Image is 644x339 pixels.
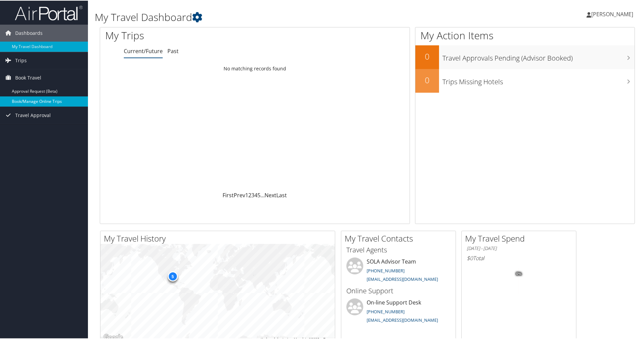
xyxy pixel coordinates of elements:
h1: My Action Items [415,28,635,42]
td: No matching records found [100,62,410,74]
span: Dashboards [15,24,43,41]
span: … [260,191,264,198]
a: 4 [254,191,257,198]
h3: Trips Missing Hotels [442,73,635,86]
a: 1 [245,191,248,198]
h3: Online Support [346,286,451,295]
a: Next [264,191,276,198]
a: [PERSON_NAME] [586,3,640,24]
li: SOLA Advisor Team [343,257,454,285]
a: [EMAIL_ADDRESS][DOMAIN_NAME] [367,316,438,322]
a: [PHONE_NUMBER] [367,267,405,273]
h2: 0 [415,50,439,62]
h3: Travel Approvals Pending (Advisor Booked) [442,49,635,62]
a: Last [276,191,287,198]
h2: 0 [415,74,439,85]
a: First [223,191,234,198]
a: 0Trips Missing Hotels [415,68,635,92]
a: 3 [251,191,254,198]
h1: My Travel Dashboard [95,9,458,24]
span: Travel Approval [15,106,51,123]
tspan: 0% [516,271,522,275]
a: Current/Future [124,47,163,54]
a: [EMAIL_ADDRESS][DOMAIN_NAME] [367,275,438,281]
span: Trips [15,51,27,68]
h2: My Travel Contacts [345,232,456,244]
a: Prev [234,191,245,198]
span: $0 [467,254,473,261]
h2: My Travel History [104,232,335,244]
a: 0Travel Approvals Pending (Advisor Booked) [415,45,635,68]
a: 5 [257,191,260,198]
span: Book Travel [15,69,41,86]
a: Past [167,47,179,54]
h1: My Trips [105,28,276,42]
h6: Total [467,254,571,261]
a: 2 [248,191,251,198]
h3: Travel Agents [346,245,451,254]
img: airportal-logo.png [15,4,83,20]
span: [PERSON_NAME] [591,10,633,17]
a: [PHONE_NUMBER] [367,308,405,314]
div: 5 [167,271,178,281]
h6: [DATE] - [DATE] [467,245,571,251]
li: On-line Support Desk [343,298,454,325]
h2: My Travel Spend [465,232,576,244]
